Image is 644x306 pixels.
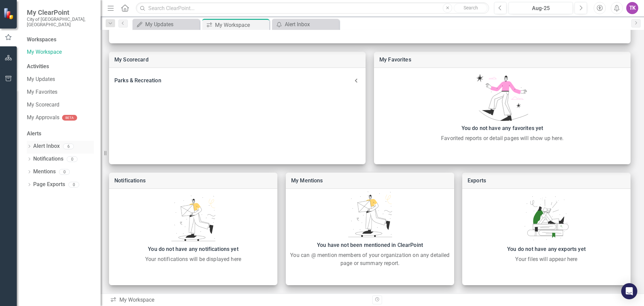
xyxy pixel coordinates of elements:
[134,20,198,29] a: My Updates
[112,255,274,263] div: Your notifications will be displayed here
[289,241,451,250] div: You have not been mentioned in ClearPoint
[27,114,59,122] a: My Approvals
[33,155,63,163] a: Notifications
[109,73,366,88] div: Parks & Recreation
[27,36,56,44] div: Workspaces
[27,63,94,71] div: Activities
[33,168,56,176] a: Mentions
[215,21,268,29] div: My Workspace
[33,142,60,150] a: Alert Inbox
[33,181,65,188] a: Page Exports
[68,182,79,187] div: 0
[454,3,487,13] button: Search
[468,177,486,184] a: Exports
[377,124,627,133] div: You do not have any favorites yet
[114,177,146,184] a: Notifications
[27,130,94,138] div: Alerts
[466,255,627,263] div: Your files will appear here
[626,2,638,14] button: TK
[508,2,573,14] button: Aug-25
[27,88,94,96] a: My Favorites
[3,7,15,19] img: ClearPoint Strategy
[136,2,489,14] input: Search ClearPoint...
[114,56,149,63] a: My Scorecard
[511,4,571,12] div: Aug-25
[145,20,198,29] div: My Updates
[289,251,451,267] div: You can @ mention members of your organization on any detailed page or summary report.
[464,5,478,10] span: Search
[27,16,94,28] small: City of [GEOGRAPHIC_DATA], [GEOGRAPHIC_DATA]
[27,8,94,16] span: My ClearPoint
[285,20,337,29] div: Alert Inbox
[379,56,411,63] a: My Favorites
[621,283,637,299] div: Open Intercom Messenger
[291,177,323,184] a: My Mentions
[27,48,94,56] a: My Workspace
[112,245,274,254] div: You do not have any notifications yet
[114,76,352,85] div: Parks & Recreation
[110,296,367,304] div: My Workspace
[466,245,627,254] div: You do not have any exports yet
[27,76,94,83] a: My Updates
[27,101,94,109] a: My Scorecard
[63,143,74,149] div: 6
[377,134,627,142] div: Favorited reports or detail pages will show up here.
[59,169,70,175] div: 0
[62,115,77,121] div: BETA
[67,156,77,162] div: 0
[274,20,337,29] a: Alert Inbox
